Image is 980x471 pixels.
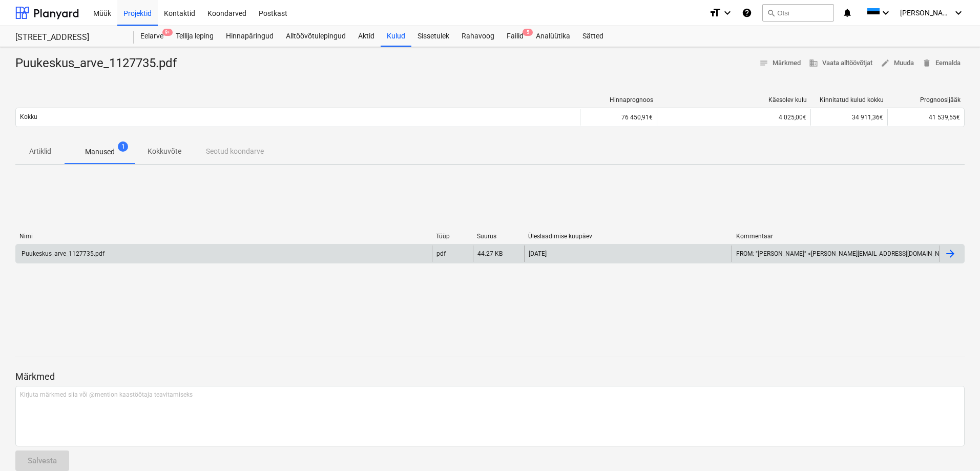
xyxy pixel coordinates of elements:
[436,250,446,257] div: pdf
[880,7,892,19] i: keyboard_arrow_down
[892,96,961,104] div: Prognoosijääk
[661,114,806,121] div: 4 025,00€
[842,7,852,19] i: notifications
[742,7,752,19] i: Abikeskus
[721,7,734,19] i: keyboard_arrow_down
[922,57,961,69] span: Eemalda
[220,26,280,47] a: Hinnapäringud
[661,96,807,104] div: Käesolev kulu
[762,4,834,22] button: Otsi
[881,58,890,68] span: edit
[918,55,965,71] button: Eemalda
[585,96,653,104] div: Hinnaprognoos
[755,55,805,71] button: Märkmed
[530,26,576,47] a: Analüütika
[148,146,181,157] p: Kokkuvõte
[477,250,503,257] div: 44.27 KB
[529,250,547,257] div: [DATE]
[523,29,533,36] span: 5
[501,26,530,47] div: Failid
[19,233,428,240] div: Nimi
[134,26,170,47] a: Eelarve9+
[922,58,931,68] span: delete
[929,422,980,471] iframe: Chat Widget
[477,233,520,240] div: Suurus
[134,26,170,47] div: Eelarve
[501,26,530,47] a: Failid5
[15,371,965,383] p: Märkmed
[576,26,610,47] a: Sätted
[162,29,173,36] span: 9+
[85,147,115,157] p: Manused
[900,9,951,17] span: [PERSON_NAME]
[709,7,721,19] i: format_size
[809,57,872,69] span: Vaata alltöövõtjat
[352,26,381,47] a: Aktid
[929,114,960,121] span: 41 539,55€
[28,146,52,157] p: Artiklid
[15,32,122,43] div: [STREET_ADDRESS]
[877,55,918,71] button: Muuda
[805,55,877,71] button: Vaata alltöövõtjat
[881,57,914,69] span: Muuda
[528,233,728,240] div: Üleslaadimise kuupäev
[809,58,818,68] span: business
[20,113,37,121] p: Kokku
[759,57,801,69] span: Märkmed
[815,96,884,104] div: Kinnitatud kulud kokku
[736,233,936,240] div: Kommentaar
[455,26,501,47] a: Rahavoog
[411,26,455,47] a: Sissetulek
[952,7,965,19] i: keyboard_arrow_down
[767,9,775,17] span: search
[170,26,220,47] a: Tellija leping
[15,55,185,72] div: Puukeskus_arve_1127735.pdf
[280,26,352,47] a: Alltöövõtulepingud
[810,109,887,126] div: 34 911,36€
[759,58,768,68] span: notes
[580,109,657,126] div: 76 450,91€
[20,250,105,257] div: Puukeskus_arve_1127735.pdf
[436,233,469,240] div: Tüüp
[118,141,128,152] span: 1
[381,26,411,47] a: Kulud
